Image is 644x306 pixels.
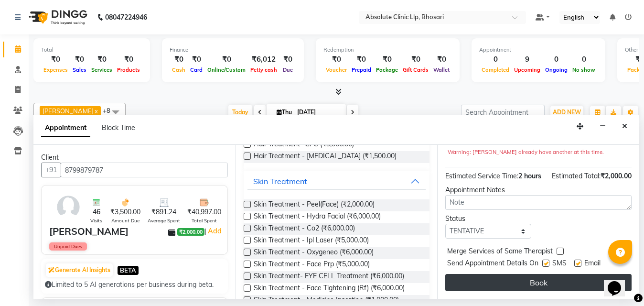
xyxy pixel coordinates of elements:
span: Block Time [102,123,135,132]
a: x [94,107,98,115]
span: 46 [93,207,100,217]
div: ₹0 [115,54,142,65]
div: ₹0 [323,54,349,65]
div: ₹0 [41,54,70,65]
div: ₹0 [431,54,452,65]
button: Close [618,119,632,134]
span: SMS [552,258,567,270]
span: Unpaid Dues [49,242,87,251]
div: Skin Treatment [253,175,307,187]
div: Status [445,214,531,224]
span: Skin Treatment - Hydra Facial (₹6,000.00) [254,211,381,223]
button: Generate AI Insights [46,263,113,277]
button: +91 [41,163,61,177]
span: Send Appointment Details On [447,258,538,270]
div: Limited to 5 AI generations per business during beta. [45,280,224,290]
div: ₹0 [170,54,188,65]
div: Total [41,46,142,54]
span: ADD NEW [553,109,581,116]
span: ₹2,000.00 [177,228,204,236]
span: Completed [479,66,512,73]
span: Voucher [323,66,349,73]
div: 0 [543,54,570,65]
span: [PERSON_NAME] [43,107,94,115]
div: ₹0 [279,54,296,65]
div: ₹6,012 [248,54,279,65]
span: Expenses [41,66,70,73]
span: Prepaid [349,66,374,73]
span: Card [188,66,205,73]
div: ₹0 [374,54,400,65]
div: Appointment Notes [445,185,632,195]
span: Sales [70,66,89,73]
div: Client [41,153,228,163]
button: Book [445,274,632,291]
input: Search Appointment [461,105,545,120]
span: Thu [274,109,294,116]
span: Email [584,258,601,270]
div: [PERSON_NAME] [49,224,129,239]
span: Cash [170,66,188,73]
span: Skin Treatment - Ipl Laser (₹5,000.00) [254,235,369,247]
span: ₹3,500.00 [110,207,140,217]
span: Appointment [41,120,90,137]
div: ₹0 [188,54,205,65]
span: | [204,225,223,237]
div: ₹0 [349,54,374,65]
div: 0 [479,54,512,65]
span: Estimated Service Time: [445,172,518,180]
span: Services [89,66,115,73]
span: Total Spent [192,217,217,224]
span: Amount Due [111,217,140,224]
span: Average Spent [148,217,180,224]
span: ₹2,000.00 [601,172,632,180]
span: Package [374,66,400,73]
div: ₹0 [89,54,115,65]
span: Petty cash [248,66,279,73]
span: ₹891.24 [151,207,176,217]
span: Merge Services of Same Therapist [447,246,553,258]
button: ADD NEW [550,106,583,119]
iframe: chat widget [604,268,634,296]
span: +8 [103,107,118,114]
span: Today [228,105,252,120]
small: Warning: [PERSON_NAME] already have another at this time. [448,149,604,155]
span: Gift Cards [400,66,431,73]
span: BETA [118,266,139,275]
span: Skin Treatment - Face Prp (₹5,000.00) [254,259,370,271]
span: Products [115,66,142,73]
span: Skin Treatment - Face Tightening (Rf) (₹6,000.00) [254,283,405,295]
span: Skin Treatment - Peel(Face) (₹2,000.00) [254,199,375,211]
span: Due [280,66,295,73]
div: ₹0 [70,54,89,65]
span: Hair Treatment- GFC (₹9,000.00) [254,139,354,151]
a: Add [206,225,223,237]
input: 2025-09-04 [294,105,342,120]
button: Skin Treatment [247,173,426,190]
span: Skin Treatment - Oxygeneo (₹6,000.00) [254,247,374,259]
div: Finance [170,46,296,54]
span: Hair Treatment - [MEDICAL_DATA] (₹1,500.00) [254,151,397,163]
div: 0 [570,54,598,65]
span: Online/Custom [205,66,248,73]
span: ₹40,997.00 [187,207,221,217]
div: ₹0 [205,54,248,65]
img: avatar [54,193,82,221]
span: Wallet [431,66,452,73]
span: Skin Treatment- EYE CELL Treatment (₹6,000.00) [254,271,404,283]
input: Search by Name/Mobile/Email/Code [61,163,228,177]
span: No show [570,66,598,73]
div: ₹0 [400,54,431,65]
img: logo [24,4,90,31]
div: 9 [512,54,543,65]
span: Estimated Total: [552,172,601,180]
div: Redemption [323,46,452,54]
div: Appointment [479,46,598,54]
span: Upcoming [512,66,543,73]
span: Skin Treatment - Co2 (₹6,000.00) [254,223,355,235]
span: Ongoing [543,66,570,73]
span: 2 hours [518,172,541,180]
span: Visits [90,217,102,224]
b: 08047224946 [105,4,147,31]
